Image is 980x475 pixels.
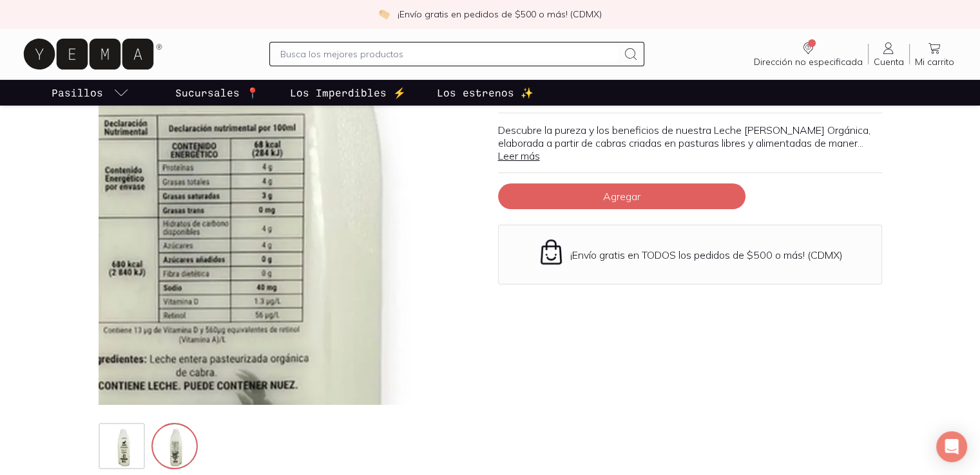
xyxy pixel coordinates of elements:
span: Cuenta [874,56,904,68]
p: Los Imperdibles ⚡️ [290,85,406,100]
a: Sucursales 📍 [173,80,262,106]
button: Agregar [498,183,745,209]
p: ¡Envío gratis en pedidos de $500 o más! (CDMX) [398,8,602,21]
a: Dirección no especificada [749,41,868,68]
a: Mi carrito [910,41,959,68]
a: Leer más [498,149,540,162]
img: 34101-leche-de-cabra-organica-cabrita-2_5da08aba-248c-4ccc-a736-a2fe4db54b5b=fwebp-q70-w256 [153,424,199,470]
input: Busca los mejores productos [280,46,619,62]
p: Los estrenos ✨ [437,85,533,100]
img: check [378,8,390,20]
a: pasillo-todos-link [49,80,131,106]
span: Dirección no especificada [754,56,863,68]
p: ¡Envío gratis en TODOS los pedidos de $500 o más! (CDMX) [570,248,843,261]
a: Los estrenos ✨ [434,80,536,106]
span: Agregar [603,190,640,203]
div: Open Intercom Messenger [936,431,967,462]
span: Mi carrito [915,56,954,68]
p: Pasillos [52,85,103,100]
p: Sucursales 📍 [175,85,259,100]
img: 34101-leche-de-cabra-organica-cabrita-1_ab89c123-50e5-4914-98ee-1feae52d0256=fwebp-q70-w256 [100,424,146,470]
a: Cuenta [869,41,909,68]
img: Envío [537,238,565,266]
a: Los Imperdibles ⚡️ [287,80,408,106]
p: Descubre la pureza y los beneficios de nuestra Leche [PERSON_NAME] Orgánica, elaborada a partir d... [498,124,882,162]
